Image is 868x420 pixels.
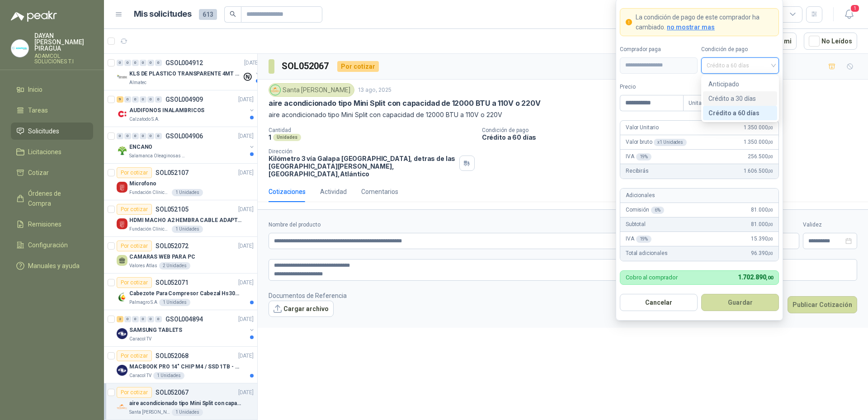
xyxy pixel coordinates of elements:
[156,206,189,212] p: SOL052105
[636,236,652,243] div: 19 %
[269,99,541,108] p: aire acondicionado tipo Mini Split con capacidad de 12000 BTU a 110V o 220V
[651,207,664,214] div: 6 %
[117,109,127,119] img: Company Logo
[768,236,773,241] span: ,00
[626,235,651,243] p: IVA
[11,185,93,212] a: Órdenes de Compra
[117,241,152,251] div: Por cotizar
[11,236,93,254] a: Configuración
[155,96,162,103] div: 0
[358,86,392,94] p: 13 ago, 2025
[28,219,61,229] span: Remisiones
[140,60,146,66] div: 0
[129,79,146,86] p: Almatec
[626,220,646,229] p: Subtotal
[147,133,154,139] div: 0
[269,83,354,97] div: Santa [PERSON_NAME]
[132,60,139,66] div: 0
[104,274,257,310] a: Por cotizarSOL052071[DATE] Company LogoCabezote Para Compresor Cabezal Hs3065a Nuevo Marca 3hpPal...
[654,139,687,146] div: x 1 Unidades
[129,363,242,371] p: MACBOOK PRO 14" CHIP M4 / SSD 1TB - 24 GB RAM
[117,145,127,156] img: Company Logo
[636,153,652,160] div: 19 %
[117,350,152,361] div: Por cotizar
[626,274,678,280] p: Cobro al comprador
[129,289,242,298] p: Cabezote Para Compresor Cabezal Hs3065a Nuevo Marca 3hp
[626,123,659,132] p: Valor Unitario
[269,148,456,155] p: Dirección
[11,40,28,57] img: Company Logo
[117,365,127,376] img: Company Logo
[117,314,255,343] a: 2 0 0 0 0 0 GSOL004894[DATE] Company LogoSAMSUNG TABLETSCaracol TV
[129,326,182,335] p: SAMSUNG TABLETS
[117,387,152,398] div: Por cotizar
[129,372,151,379] p: Caracol TV
[626,167,649,175] p: Recibirás
[129,253,195,261] p: CAMARAS WEB PARA PC
[134,8,192,21] h1: Mis solicitudes
[11,164,93,181] a: Cotizar
[11,257,93,274] a: Manuales y ayuda
[147,96,154,103] div: 0
[361,187,398,197] div: Comentarios
[124,316,131,322] div: 0
[117,182,127,193] img: Company Logo
[155,316,162,322] div: 0
[28,147,61,157] span: Licitaciones
[124,133,131,139] div: 0
[117,133,123,139] div: 0
[238,169,254,177] p: [DATE]
[238,132,254,141] p: [DATE]
[768,208,773,212] span: ,00
[708,94,772,104] div: Crédito a 30 días
[156,170,189,176] p: SOL052107
[620,45,698,54] label: Comprador paga
[667,24,715,31] span: no mostrar mas
[803,221,857,229] label: Validez
[269,133,271,141] p: 1
[238,388,254,397] p: [DATE]
[11,102,93,119] a: Tareas
[117,94,255,123] a: 9 0 0 0 0 0 GSOL004909[DATE] Company LogoAUDIFONOS INALAMBRICOSCalzatodo S.A.
[156,353,189,359] p: SOL052068
[117,277,152,288] div: Por cotizar
[701,45,779,54] label: Condición de pago
[155,60,162,66] div: 0
[165,60,203,66] p: GSOL004912
[129,216,242,225] p: HDMI MACHO A2 HEMBRA CABLE ADAPTADOR CONVERTIDOR FOR MONIT
[707,59,774,72] span: Crédito a 60 días
[11,11,57,22] img: Logo peakr
[129,335,151,343] p: Caracol TV
[117,204,152,215] div: Por cotizar
[703,106,777,120] div: Crédito a 60 días
[117,292,127,302] img: Company Logo
[132,133,139,139] div: 0
[28,85,42,94] span: Inicio
[320,187,347,197] div: Actividad
[703,77,777,91] div: Anticipado
[129,70,242,78] p: KLS DE PLASTICO TRANSPARENTE 4MT CAL 4 Y CINTA TRA
[117,167,152,178] div: Por cotizar
[744,138,773,146] span: 1.350.000
[129,179,156,188] p: Microfono
[199,9,217,20] span: 613
[117,218,127,229] img: Company Logo
[238,352,254,360] p: [DATE]
[28,240,68,250] span: Configuración
[140,96,146,103] div: 0
[129,189,170,196] p: Fundación Clínica Shaio
[337,61,379,72] div: Por cotizar
[238,205,254,214] p: [DATE]
[104,200,257,237] a: Por cotizarSOL052105[DATE] Company LogoHDMI MACHO A2 HEMBRA CABLE ADAPTADOR CONVERTIDOR FOR MONIT...
[172,189,203,196] div: 1 Unidades
[620,294,698,311] button: Cancelar
[282,59,330,73] h3: SOL052067
[804,33,857,50] button: No Leídos
[117,316,123,322] div: 2
[117,131,255,160] a: 0 0 0 0 0 0 GSOL004906[DATE] Company LogoENCANOSalamanca Oleaginosas SAS
[140,133,146,139] div: 0
[165,133,203,139] p: GSOL004906
[11,123,93,140] a: Solicitudes
[744,167,773,175] span: 1.606.500
[129,116,160,123] p: Calzatodo S.A.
